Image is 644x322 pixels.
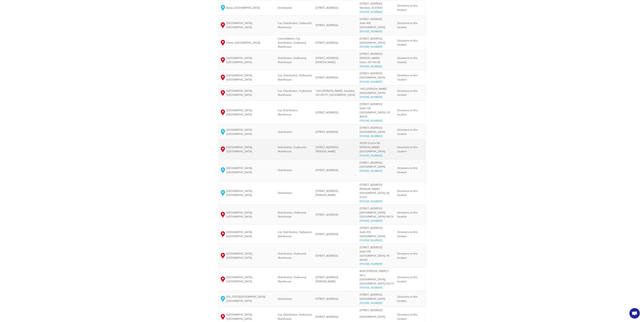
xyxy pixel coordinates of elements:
[226,252,274,260] span: [GEOGRAPHIC_DATA], [GEOGRAPHIC_DATA]
[360,76,385,79] span: [GEOGRAPHIC_DATA]
[221,212,225,218] img: xgs-icon-map-pin-red.svg
[221,5,225,11] img: XGS_Icon_Map_Pin_Aqua.png
[221,22,225,28] img: xgs-icon-map-pin-red.svg
[316,111,338,114] span: [STREET_ADDRESS]
[360,301,382,305] a: [PHONE_NUMBER]
[316,76,338,79] span: [STREET_ADDRESS]
[278,230,312,238] span: Cut, Distribution, Outbound, Warehouse
[360,106,394,110] div: Suite 100
[278,252,307,259] span: Distribution, Outbound, Warehouse
[360,165,385,168] span: [GEOGRAPHIC_DATA]
[360,110,394,119] div: [GEOGRAPHIC_DATA], CO 80018
[397,295,418,303] span: Directions to this location
[226,56,274,64] span: [GEOGRAPHIC_DATA], [GEOGRAPHIC_DATA]
[221,110,225,115] img: xgs-icon-map-pin-red.svg
[397,89,418,97] span: Directions to this location
[397,4,418,11] span: Directions to this location
[226,6,260,10] span: Boise, [GEOGRAPHIC_DATA]
[360,95,382,99] a: [PHONE_NUMBER]
[360,286,382,289] a: [PHONE_NUMBER]
[226,128,274,136] span: [GEOGRAPHIC_DATA], [GEOGRAPHIC_DATA]
[397,39,418,46] span: Directions to this location
[221,314,225,320] img: xgs-icon-map-pin-red.svg
[278,6,292,9] span: Distribution
[397,189,418,197] span: Directions to this location
[397,128,418,136] span: Directions to this location
[316,168,338,172] span: [STREET_ADDRESS]
[278,108,298,116] span: Cut, Distribution, Warehouse
[226,108,274,117] span: [GEOGRAPHIC_DATA], [GEOGRAPHIC_DATA]
[360,211,394,218] span: [GEOGRAPHIC_DATA], [GEOGRAPHIC_DATA] 49316
[221,253,225,259] img: xgs-icon-map-pin-red.svg
[360,30,382,33] a: [PHONE_NUMBER]
[360,234,385,238] span: [GEOGRAPHIC_DATA]
[316,254,338,257] span: [STREET_ADDRESS]
[226,275,274,284] span: [GEOGRAPHIC_DATA], [GEOGRAPHIC_DATA]
[221,40,225,46] img: xgs-icon-map-pin-red.svg
[316,41,338,44] span: [STREET_ADDRESS]
[226,166,274,174] span: [GEOGRAPHIC_DATA], [GEOGRAPHIC_DATA]
[360,71,382,75] span: [STREET_ADDRESS]
[360,297,385,300] span: [GEOGRAPHIC_DATA]
[316,232,338,236] span: [STREET_ADDRESS]
[360,45,382,48] a: [PHONE_NUMBER]
[226,145,274,154] span: [GEOGRAPHIC_DATA], [GEOGRAPHIC_DATA]
[360,293,382,296] span: [STREET_ADDRESS]
[360,25,385,29] span: [GEOGRAPHIC_DATA]
[360,10,382,14] a: [PHONE_NUMBER]
[360,41,385,44] span: [GEOGRAPHIC_DATA]
[278,168,292,172] span: Distribution
[360,169,382,172] a: [PHONE_NUMBER]
[360,37,382,40] span: [STREET_ADDRESS]
[629,308,640,319] div: Open chat
[360,226,382,230] span: [STREET_ADDRESS]
[278,145,307,153] span: Distribution, Outbound, Warehouse
[360,269,389,273] span: 8600 [PERSON_NAME] C
[226,89,274,97] span: [GEOGRAPHIC_DATA], [GEOGRAPHIC_DATA]
[278,37,307,49] span: Consolidation, Cut, Distribution, Outbound, Warehouse
[360,154,382,157] span: [PHONE_NUMBER]
[360,250,371,253] span: Suite 109
[360,277,394,285] span: [GEOGRAPHIC_DATA], [GEOGRAPHIC_DATA] 32219
[316,189,338,197] span: [STREET_ADDRESS][PERSON_NAME]
[397,252,418,259] span: Directions to this location
[221,276,225,282] img: xgs-icon-map-pin-red.svg
[360,191,389,199] span: [GEOGRAPHIC_DATA], NJ 07201
[316,213,338,216] span: [STREET_ADDRESS]
[278,89,312,97] span: Cut, Distribution, Outbound, Warehouse
[360,102,394,106] div: [STREET_ADDRESS]
[316,275,338,283] span: [STREET_ADDRESS][PERSON_NAME]
[360,52,394,68] p: [STREET_ADDRESS][PERSON_NAME] Solon, OH 44139
[360,119,382,122] span: [PHONE_NUMBER]
[226,211,274,219] span: [GEOGRAPHIC_DATA], [GEOGRAPHIC_DATA]
[360,17,382,21] span: [STREET_ADDRESS]
[360,183,382,191] span: [STREET_ADDRESS][PERSON_NAME]
[278,211,307,218] span: Distribution, Outbound, Warehouse
[397,211,418,218] span: Directions to this location
[397,21,418,29] span: Directions to this location
[316,297,338,300] span: [STREET_ADDRESS]
[278,56,307,64] span: Distribution, Outbound, Warehouse
[360,230,371,234] span: Suite 300
[360,199,382,203] a: [PHONE_NUMBER]
[316,315,338,318] span: [STREET_ADDRESS]
[360,2,382,5] span: [STREET_ADDRESS]
[360,80,382,83] span: [PHONE_NUMBER]
[360,161,382,164] span: [STREET_ADDRESS]
[360,207,382,210] span: [STREET_ADDRESS]
[226,73,274,82] span: [GEOGRAPHIC_DATA], [GEOGRAPHIC_DATA]
[221,167,225,173] img: XGS_Icon_Map_Pin_Aqua.png
[360,87,394,99] p: 1663 [PERSON_NAME] [GEOGRAPHIC_DATA]
[221,146,225,152] img: xgs-icon-map-pin-red.svg
[360,262,382,265] span: [PHONE_NUMBER]
[226,230,274,238] span: [GEOGRAPHIC_DATA], [GEOGRAPHIC_DATA]
[360,245,382,249] span: [STREET_ADDRESS]
[360,238,382,242] a: [PHONE_NUMBER]
[360,126,382,129] span: [STREET_ADDRESS]
[278,297,292,300] span: Distribution
[278,275,307,283] span: Distribution, Outbound, Warehouse
[226,313,274,321] span: [GEOGRAPHIC_DATA], [GEOGRAPHIC_DATA]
